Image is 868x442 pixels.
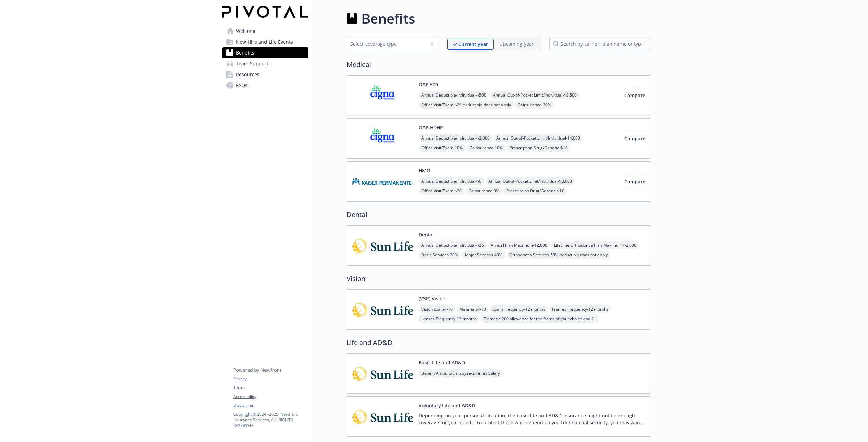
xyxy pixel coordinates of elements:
[222,26,308,37] a: Welcome
[419,187,465,195] span: Office Visit/Exam - $20
[457,305,489,313] span: Materials - $10
[504,187,567,195] span: Prescription Drug/Generic - $10
[236,80,248,91] span: FAQs
[419,231,434,238] button: Dental
[490,305,548,313] span: Exam Frequency - 12 months
[551,241,639,249] span: Lifetime Orthodontia Plan Maximum - $2,000
[419,359,465,366] button: Basic Life and AD&D
[352,124,413,153] img: CIGNA carrier logo
[494,134,583,142] span: Annual Out-of-Pocket Limit/Individual - $4,000
[222,37,308,47] a: New Hire and Life Events
[419,241,487,249] span: Annual Deductible/Individual - $25
[222,69,308,80] a: Resources
[361,8,415,29] h1: Benefits
[507,251,610,259] span: Orthodontia Services - 50% deductible does not apply
[419,369,503,377] span: Benefit Amount/Employee - 2 Times Salary
[347,338,651,348] h2: Life and AD&D
[624,89,645,102] button: Compare
[419,144,466,152] span: Office Visit/Exam - 10%
[419,315,479,323] span: Lenses Frequency - 12 months
[352,402,413,431] img: Sun Life Assurance Company of CA (US) carrier logo
[233,394,308,400] a: Accessibility
[236,69,259,80] span: Resources
[624,92,645,99] span: Compare
[549,37,651,50] input: search by carrier, plan name or type
[419,305,455,313] span: Vision Exam - $10
[419,124,443,131] button: OAP HDHP
[419,412,645,426] p: Depending on your personal situation, the basic life and AD&D insurance might not be enough cover...
[236,37,293,47] span: New Hire and Life Events
[352,81,413,110] img: CIGNA carrier logo
[350,40,423,47] div: Select coverage type
[419,295,446,302] button: (VSP) Vision
[419,177,484,185] span: Annual Deductible/Individual - $0
[458,41,488,48] p: Current year
[549,305,611,313] span: Frames Frequency - 12 months
[486,177,575,185] span: Annual Out-of-Pocket Limit/Individual - $3,000
[352,167,413,196] img: Kaiser Permanente Insurance Company carrier logo
[222,80,308,91] a: FAQs
[233,402,308,408] a: Disclaimer
[499,40,534,47] p: Upcoming year
[352,359,413,388] img: Sun Life Assurance Company of CA (US) carrier logo
[236,58,268,69] span: Team Support
[467,144,506,152] span: Coinsurance - 10%
[352,231,413,260] img: Sun Life Assurance Company of CA (US) carrier logo
[222,58,308,69] a: Team Support
[462,251,505,259] span: Major Services - 40%
[624,175,645,188] button: Compare
[419,167,430,174] button: HMO
[419,134,492,142] span: Annual Deductible/Individual - $2,000
[347,60,651,70] h2: Medical
[233,411,308,428] p: Copyright © 2024 - 2025 , Newfront Insurance Services, ALL RIGHTS RESERVED
[236,47,254,58] span: Benefits
[233,376,308,382] a: Privacy
[233,385,308,391] a: Terms
[515,101,554,109] span: Coinsurance - 20%
[494,39,539,50] span: Upcoming year
[624,135,645,142] span: Compare
[419,251,461,259] span: Basic Services - 20%
[624,178,645,185] span: Compare
[236,26,257,37] span: Welcome
[488,241,550,249] span: Annual Plan Maximum - $2,000
[419,101,514,109] span: Office Visit/Exam - $20 deductible does not apply
[352,295,413,324] img: Sun Life Assurance Company of CA (US) carrier logo
[507,144,570,152] span: Prescription Drug/Generic - $10
[481,315,599,323] span: Frames - $200 allowance for the frame of your choice and 20% off the amount over your allowance; ...
[347,210,651,220] h2: Dental
[624,132,645,145] button: Compare
[347,274,651,284] h2: Vision
[490,91,579,99] span: Annual Out-of-Pocket Limit/Individual - $3,500
[419,81,438,88] button: OAP 500
[419,402,475,409] button: Voluntary Life and AD&D
[222,47,308,58] a: Benefits
[419,91,489,99] span: Annual Deductible/Individual - $500
[466,187,502,195] span: Coinsurance - 0%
